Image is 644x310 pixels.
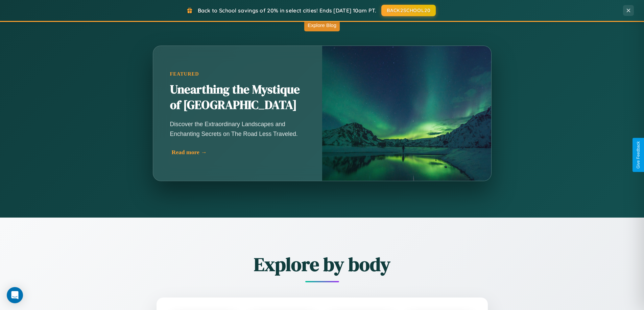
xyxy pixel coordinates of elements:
[381,5,436,16] button: BACK2SCHOOL20
[636,141,641,169] div: Give Feedback
[172,149,307,156] div: Read more →
[304,19,340,31] button: Explore Blog
[119,251,525,277] h2: Explore by body
[170,82,305,113] h2: Unearthing the Mystique of [GEOGRAPHIC_DATA]
[170,119,305,138] p: Discover the Extraordinary Landscapes and Enchanting Secrets on The Road Less Traveled.
[170,71,305,77] div: Featured
[198,7,376,14] span: Back to School savings of 20% in select cities! Ends [DATE] 10am PT.
[7,287,23,303] div: Open Intercom Messenger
